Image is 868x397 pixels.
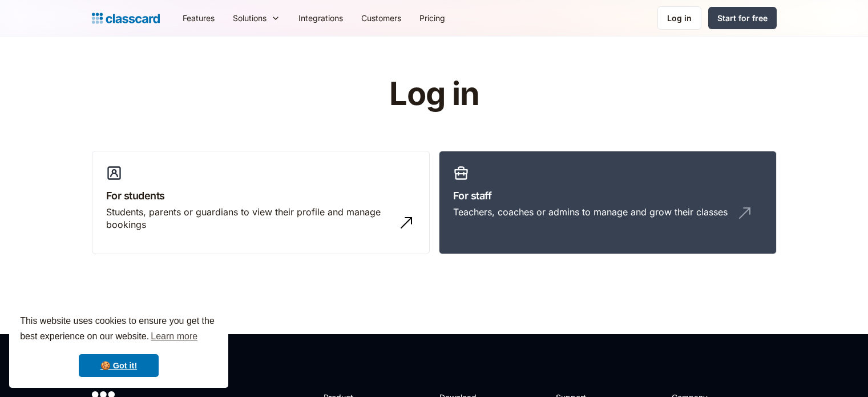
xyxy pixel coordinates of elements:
[106,188,415,203] h3: For students
[657,6,701,30] a: Log in
[289,5,352,31] a: Integrations
[667,12,692,24] div: Log in
[439,151,777,255] a: For staffTeachers, coaches or admins to manage and grow their classes
[717,12,768,24] div: Start for free
[453,206,728,218] div: Teachers, coaches or admins to manage and grow their classes
[79,354,159,377] a: dismiss cookie message
[708,7,777,29] a: Start for free
[410,5,454,31] a: Pricing
[9,303,228,388] div: cookieconsent
[92,10,160,26] a: Logo
[453,188,762,203] h3: For staff
[224,5,289,31] div: Solutions
[173,5,224,31] a: Features
[92,151,430,255] a: For studentsStudents, parents or guardians to view their profile and manage bookings
[20,314,217,345] span: This website uses cookies to ensure you get the best experience on our website.
[233,12,267,24] div: Solutions
[253,77,615,112] h1: Log in
[149,328,199,345] a: learn more about cookies
[352,5,410,31] a: Customers
[106,206,393,231] div: Students, parents or guardians to view their profile and manage bookings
